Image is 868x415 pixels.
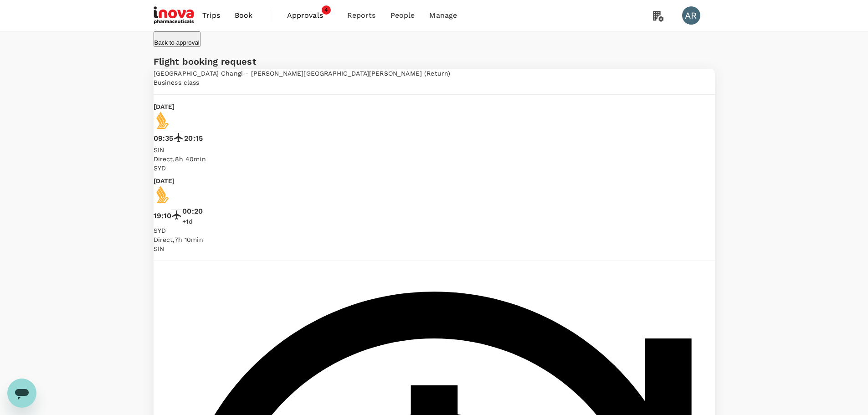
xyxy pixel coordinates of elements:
span: 4 [322,5,331,15]
p: SYD [154,164,715,173]
span: Manage [429,10,457,21]
p: [DATE] [154,102,175,111]
p: SYD [154,226,715,235]
p: Back to approval [154,39,200,46]
h6: Flight booking request [154,54,715,69]
p: 19:10 [154,210,172,221]
p: SIN [154,145,715,154]
p: SIN [154,244,715,253]
span: People [390,10,415,21]
p: 09:35 [154,133,174,144]
p: [GEOGRAPHIC_DATA] Changi - [PERSON_NAME][GEOGRAPHIC_DATA][PERSON_NAME] (Return) [154,69,715,78]
div: Direct , 7h 10min [154,235,715,244]
p: Business class [154,78,715,87]
iframe: Button to launch messaging window [7,379,36,408]
img: SQ [154,111,172,129]
p: [DATE] [154,176,175,185]
span: Book [235,10,253,21]
img: iNova Pharmaceuticals [154,5,195,26]
span: Reports [347,10,376,21]
img: SQ [154,185,172,204]
span: Approvals [287,10,333,21]
button: Back to approval [154,31,200,47]
span: +1d [182,218,192,225]
p: 00:20 [182,206,203,217]
span: Trips [202,10,220,21]
p: 20:15 [184,133,203,144]
div: AR [682,6,700,25]
div: Direct , 8h 40min [154,154,715,164]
